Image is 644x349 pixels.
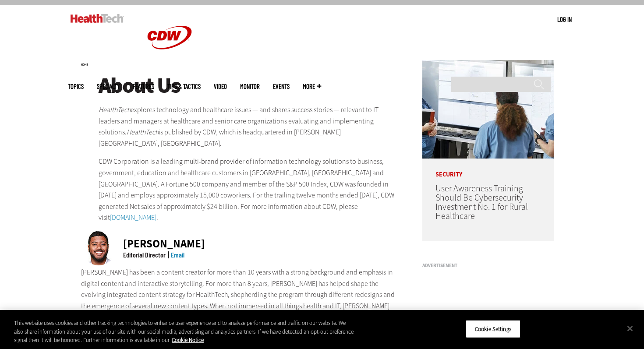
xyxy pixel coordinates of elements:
[81,230,116,265] img: Ricky Ribeiro
[137,5,202,70] img: Home
[71,14,124,23] img: Home
[97,83,120,90] span: Specialty
[14,319,354,345] div: This website uses cookies and other tracking technologies to enhance user experience and to analy...
[557,15,572,23] a: Log in
[303,83,321,90] span: More
[435,183,528,222] a: User Awareness Training Should Be Cybersecurity Investment No. 1 for Rural Healthcare
[620,319,640,338] button: Close
[466,320,520,338] button: Cookie Settings
[422,263,554,268] h3: Advertisement
[81,267,399,323] p: [PERSON_NAME] has been a content creator for more than 10 years with a strong background and emph...
[172,336,204,344] a: More information about your privacy
[110,213,156,222] a: [DOMAIN_NAME]
[123,238,205,249] div: [PERSON_NAME]
[422,159,554,178] p: Security
[273,83,290,90] a: Events
[99,156,399,223] p: CDW Corporation is a leading multi-brand provider of information technology solutions to business...
[99,104,399,149] p: explores technology and healthcare issues — and shares success stories — relevant to IT leaders a...
[68,83,84,90] span: Topics
[240,83,260,90] a: MonITor
[137,63,202,72] a: CDW
[123,251,166,258] div: Editorial Director
[167,83,201,90] a: Tips & Tactics
[557,15,572,24] div: User menu
[99,105,131,114] em: HealthTech
[133,83,154,90] a: Features
[422,60,554,159] img: Doctors reviewing information boards
[127,127,159,137] em: HealthTech
[214,83,227,90] a: Video
[171,250,184,259] a: Email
